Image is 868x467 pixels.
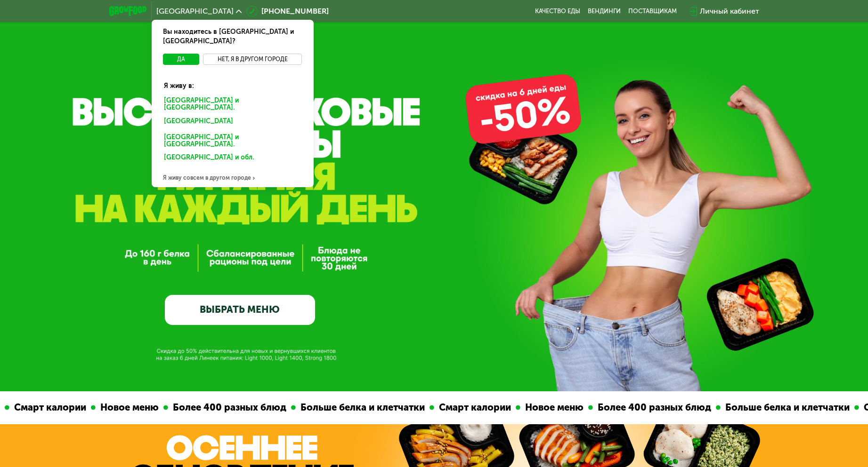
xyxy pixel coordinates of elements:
[592,400,715,415] div: Более 400 разных блюд
[95,400,162,415] div: Новое меню
[152,20,314,54] div: Вы находитесь в [GEOGRAPHIC_DATA] и [GEOGRAPHIC_DATA]?
[295,400,429,415] div: Больше белка и клетчатки
[157,115,304,130] div: [GEOGRAPHIC_DATA]
[720,400,853,415] div: Больше белка и клетчатки
[157,151,304,166] div: [GEOGRAPHIC_DATA] и обл.
[700,6,759,17] div: Личный кабинет
[8,400,90,415] div: Смарт калории
[588,8,621,15] a: Вендинги
[535,8,580,15] a: Качество еды
[157,74,308,91] div: Я живу в:
[203,54,302,65] button: Нет, я в другом городе
[163,54,199,65] button: Да
[519,400,587,415] div: Новое меню
[156,8,234,15] span: [GEOGRAPHIC_DATA]
[157,131,308,151] div: [GEOGRAPHIC_DATA] и [GEOGRAPHIC_DATA].
[157,95,308,114] div: [GEOGRAPHIC_DATA] и [GEOGRAPHIC_DATA].
[167,400,290,415] div: Более 400 разных блюд
[628,8,677,15] div: поставщикам
[246,6,329,17] a: [PHONE_NUMBER]
[433,400,515,415] div: Смарт калории
[165,295,315,325] a: ВЫБРАТЬ МЕНЮ
[152,168,314,187] div: Я живу совсем в другом городе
